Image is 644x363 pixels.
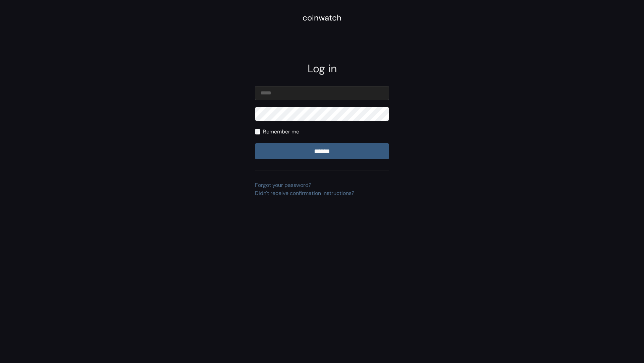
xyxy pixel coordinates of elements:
[303,15,341,22] a: coinwatch
[255,62,389,75] h2: Log in
[303,12,341,24] div: coinwatch
[255,182,311,189] a: Forgot your password?
[263,128,299,136] label: Remember me
[255,190,354,197] a: Didn't receive confirmation instructions?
